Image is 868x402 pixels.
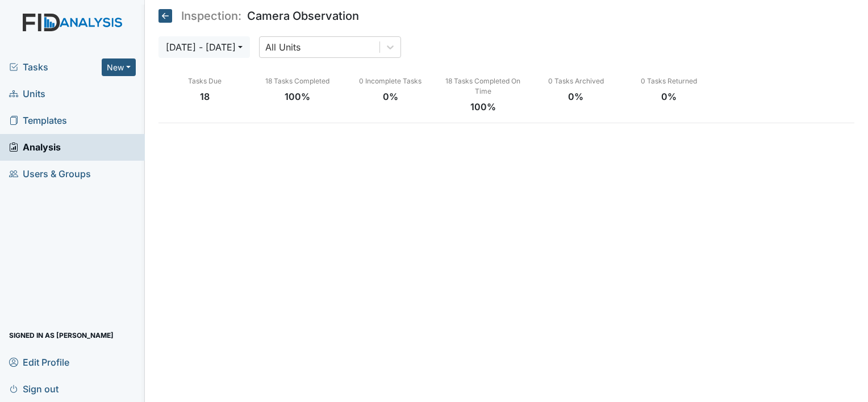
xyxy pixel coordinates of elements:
button: New [102,58,136,76]
span: Analysis [9,139,61,156]
span: Templates [9,112,67,129]
div: 18 Tasks Completed [251,76,344,86]
div: Tasks Due [158,76,251,86]
div: 100% [251,90,344,103]
span: Inspection: [181,10,241,22]
div: 18 [158,90,251,103]
span: Signed in as [PERSON_NAME] [9,326,114,344]
div: 0 Tasks Returned [623,76,715,86]
div: 0 Tasks Archived [529,76,622,86]
h5: Camera Observation [158,9,359,23]
div: All Units [265,40,301,54]
button: [DATE] - [DATE] [158,36,250,58]
a: Tasks [9,60,102,74]
div: 0 Incomplete Tasks [344,76,436,86]
div: 0% [529,90,622,103]
div: 100% [437,100,529,114]
div: 0% [623,90,715,103]
span: Sign out [9,380,59,397]
div: 0% [344,90,436,103]
span: Users & Groups [9,165,91,183]
span: Units [9,85,45,103]
div: 18 Tasks Completed On Time [437,76,529,97]
span: Edit Profile [9,353,69,371]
